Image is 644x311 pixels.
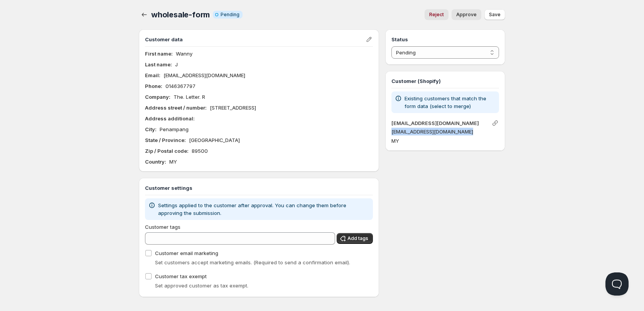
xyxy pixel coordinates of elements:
span: Reject [429,12,444,18]
button: Reject [425,9,448,20]
b: First name : [145,51,173,57]
p: [EMAIL_ADDRESS][DOMAIN_NAME] [164,71,245,79]
span: MY [391,138,399,144]
span: wholesale-form [151,10,210,19]
b: City : [145,126,157,132]
b: Address street / number : [145,105,207,111]
b: Last name : [145,61,172,68]
span: Customer tax exempt [155,273,207,279]
b: Company : [145,94,170,100]
b: Phone : [145,83,162,89]
b: Zip / Postal code : [145,148,189,154]
b: Address additional : [145,115,195,122]
p: Wanny [176,50,192,57]
button: Save [484,9,505,20]
p: Existing customers that match the form data (select to merge) [405,95,496,110]
span: Pending [221,12,239,18]
span: Customer email marketing [155,250,218,256]
button: Link [490,118,501,128]
h3: Customer (Shopify) [391,77,499,85]
span: Add tags [347,235,368,242]
p: Settings applied to the customer after approval. You can change them before approving the submiss... [158,201,370,217]
p: [EMAIL_ADDRESS][DOMAIN_NAME] [391,128,499,135]
button: Edit [364,34,374,45]
span: Set customers accept marketing emails. (Required to send a confirmation email). [155,259,350,265]
h3: Customer settings [145,184,373,192]
span: Set approved customer as tax exempt. [155,282,248,289]
p: 0146367797 [165,82,196,90]
b: State / Province : [145,137,186,143]
p: The. Letter. R [174,93,205,101]
span: Customer tags [145,224,180,230]
a: [EMAIL_ADDRESS][DOMAIN_NAME] [391,120,479,126]
h3: Status [391,35,499,43]
b: Email : [145,72,160,78]
p: [GEOGRAPHIC_DATA] [189,136,240,144]
p: Penampang [160,125,189,133]
h3: Customer data [145,35,365,43]
p: [STREET_ADDRESS] [210,104,256,112]
p: MY [169,158,177,166]
p: J [175,61,178,68]
span: Approve [456,12,477,18]
iframe: Help Scout Beacon - Open [605,272,629,296]
b: Country : [145,159,166,165]
button: Approve [452,9,481,20]
p: 89500 [192,147,208,155]
span: Save [489,12,501,18]
button: Add tags [337,233,373,244]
